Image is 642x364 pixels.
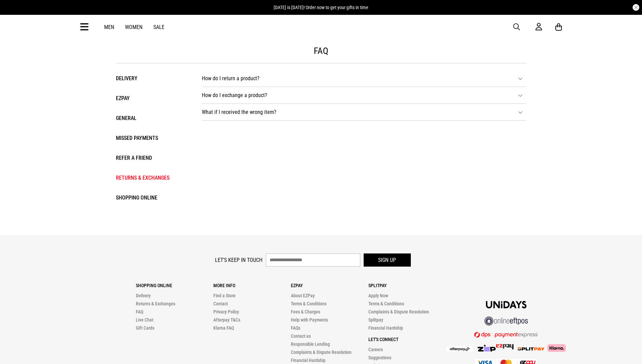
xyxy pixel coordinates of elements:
[477,345,496,352] img: Zip
[496,344,514,350] img: Splitpay
[215,257,263,263] label: Let's keep in touch
[291,293,315,298] a: About EZPay
[116,193,188,203] li: Shopping Online
[116,153,188,163] li: Refer a Friend
[291,325,300,331] a: FAQs
[484,316,528,326] img: online eftpos
[291,358,326,363] a: Financial Hardship
[368,293,388,298] a: Apply Now
[291,341,330,347] a: Responsible Lending
[213,309,239,314] a: Privacy Policy
[136,293,151,298] a: Delivery
[486,301,526,308] img: Unidays
[368,309,429,314] a: Complaints & Dispute Resolution
[291,283,368,288] p: Ezpay
[136,309,143,314] a: FAQ
[136,301,175,306] a: Returns & Exchanges
[446,346,473,352] img: Afterpay
[368,337,446,342] p: Let's Connect
[213,325,234,331] a: Klarna FAQ
[136,325,154,331] a: Gift Cards
[125,24,143,30] a: Women
[136,283,213,288] p: Shopping Online
[116,133,188,143] li: Missed Payments
[213,293,236,298] a: Find a Store
[116,73,188,83] li: Delivery
[274,5,368,10] span: [DATE] is [DATE]! Order now to get your gifts in time
[202,104,526,121] li: What if I received the wrong item?
[300,22,344,32] img: Redrat logo
[153,24,164,30] a: Sale
[368,301,404,306] a: Terms & Conditions
[116,45,526,56] h1: FAQ
[474,332,538,338] img: DPS
[291,317,328,323] a: Help with Payments
[213,301,228,306] a: Contact
[291,333,311,339] a: Contact us
[545,344,566,352] img: Klarna
[136,317,153,323] a: Live Chat
[291,309,320,314] a: Fees & Charges
[368,317,383,323] a: Splitpay
[291,350,351,355] a: Complaints & Dispute Resolution
[116,93,188,103] li: EZPAY
[364,253,411,267] button: Sign up
[104,24,114,30] a: Men
[518,347,545,351] img: Splitpay
[368,355,391,360] a: Suggestions
[368,283,446,288] p: Splitpay
[116,173,188,183] li: Returns & Exchanges
[213,283,291,288] p: More Info
[202,87,526,104] li: How do I exchange a product?
[116,113,188,123] li: General
[213,317,240,323] a: Afterpay T&Cs
[368,325,403,331] a: Financial Hardship
[202,70,526,87] li: How do I return a product?
[291,301,327,306] a: Terms & Conditions
[368,347,383,352] a: Careers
